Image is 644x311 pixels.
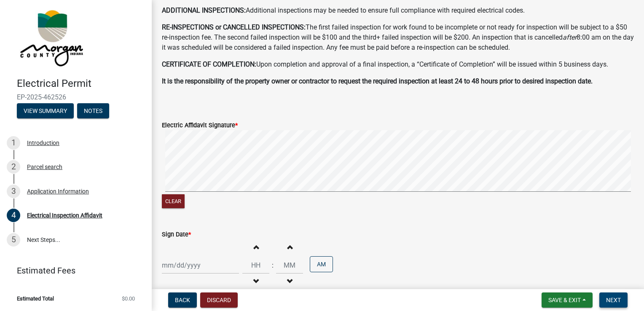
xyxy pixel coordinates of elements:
strong: It is the responsibility of the property owner or contractor to request the required inspection a... [162,77,593,85]
span: Save & Exit [548,297,581,303]
div: 5 [7,233,20,247]
wm-modal-confirm: Notes [77,108,109,115]
div: Application Information [27,188,89,194]
div: 1 [7,136,20,150]
button: Clear [162,194,185,208]
button: Save & Exit [542,292,593,308]
button: Notes [77,103,109,118]
p: The first failed inspection for work found to be incomplete or not ready for inspection will be s... [162,22,634,53]
button: Back [168,292,197,308]
span: Estimated Total [17,296,54,301]
input: Hours [242,257,269,274]
div: Electrical Inspection Affidavit [27,212,102,218]
button: Discard [200,292,238,308]
div: : [269,260,276,271]
button: AM [310,256,333,272]
input: mm/dd/yyyy [162,257,239,274]
div: 4 [7,209,20,222]
i: after [563,33,577,41]
h4: Electrical Permit [17,78,145,90]
div: 2 [7,160,20,174]
button: Next [599,292,628,308]
input: Minutes [276,257,303,274]
wm-modal-confirm: Summary [17,108,74,115]
a: Estimated Fees [7,262,138,279]
p: Additional inspections may be needed to ensure full compliance with required electrical codes. [162,5,634,16]
strong: ADDITIONAL INSPECTIONS: [162,6,246,14]
span: Back [175,297,190,303]
strong: CERTIFICATE OF COMPLETION: [162,60,256,68]
button: View Summary [17,103,74,118]
div: 3 [7,185,20,198]
img: Morgan County, Indiana [17,5,85,69]
strong: RE-INSPECTIONS or CANCELLED INSPECTIONS: [162,23,306,31]
span: $0.00 [122,296,135,301]
span: EP-2025-462526 [17,93,135,101]
label: Sign Date [162,232,191,238]
span: Next [606,297,621,303]
label: Electric Affidavit Signature [162,123,238,129]
div: Parcel search [27,164,62,170]
div: Introduction [27,140,59,146]
p: Upon completion and approval of a final inspection, a “Certificate of Completion” will be issued ... [162,59,634,70]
